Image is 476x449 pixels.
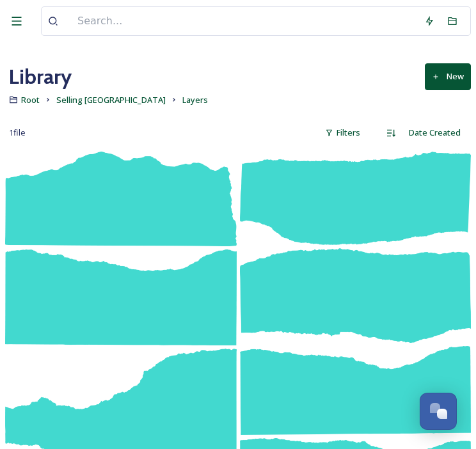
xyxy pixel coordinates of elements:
[240,248,472,343] img: HowtoSellSussex_SussexLayers_ChannelTeal-06.png
[5,249,237,345] img: HowtoSellSussex_SussexLayers_ChannelTeal-08.png
[56,94,166,106] span: Selling [GEOGRAPHIC_DATA]
[240,152,472,245] img: HowtoSellSussex_SussexLayers_ChannelTeal-07.png
[182,92,208,107] a: Layers
[240,346,472,435] img: HowtoSellSussex_SussexLayers_ChannelTeal-04.png
[425,63,471,90] button: New
[319,120,367,145] div: Filters
[71,7,418,35] input: Search...
[420,393,457,430] button: Open Chat
[9,61,72,92] a: Library
[5,152,237,246] img: HowtoSellSussex_SussexLayers_ChannelTeal-09.png
[56,92,166,107] a: Selling [GEOGRAPHIC_DATA]
[21,92,40,107] a: Root
[9,127,26,139] span: 1 file
[182,94,208,106] span: Layers
[402,120,467,145] div: Date Created
[21,94,40,106] span: Root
